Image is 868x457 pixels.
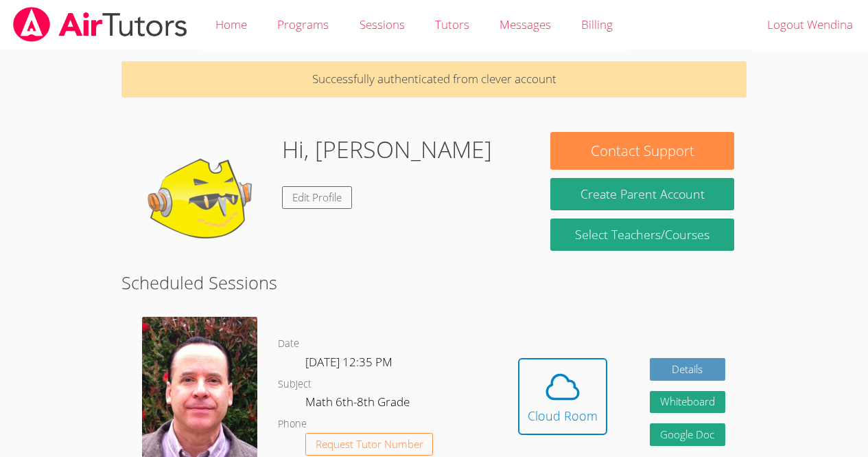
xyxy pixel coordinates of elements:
span: [DATE] 12:35 PM [305,354,392,370]
dt: Phone [278,416,307,433]
p: Successfully authenticated from clever account [121,61,747,98]
button: Request Tutor Number [305,433,434,456]
dt: Subject [278,376,312,393]
a: Select Teachers/Courses [550,219,734,251]
span: Messages [500,16,551,32]
button: Cloud Room [518,358,607,435]
img: default.png [134,132,271,269]
a: Details [650,358,725,381]
h2: Scheduled Sessions [121,269,747,296]
a: Google Doc [650,423,725,446]
dd: Math 6th-8th Grade [305,392,412,416]
button: Whiteboard [650,391,725,414]
dt: Date [278,335,299,353]
div: Cloud Room [528,406,598,425]
img: airtutors_banner-c4298cdbf04f3fff15de1276eac7730deb9818008684d7c2e4769d2f7ddbe033.png [12,7,189,42]
span: Request Tutor Number [316,439,423,449]
a: Edit Profile [282,186,352,209]
button: Contact Support [550,132,734,170]
h1: Hi, [PERSON_NAME] [282,132,492,167]
button: Create Parent Account [550,178,734,210]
